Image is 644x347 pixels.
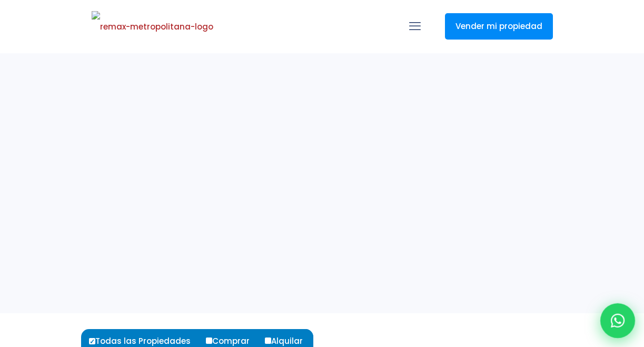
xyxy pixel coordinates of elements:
input: Comprar [206,338,212,344]
img: remax-metropolitana-logo [92,11,213,43]
a: mobile menu [406,17,424,35]
input: Todas las Propiedades [89,338,95,344]
a: Vender mi propiedad [445,13,553,40]
input: Alquilar [265,338,271,344]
